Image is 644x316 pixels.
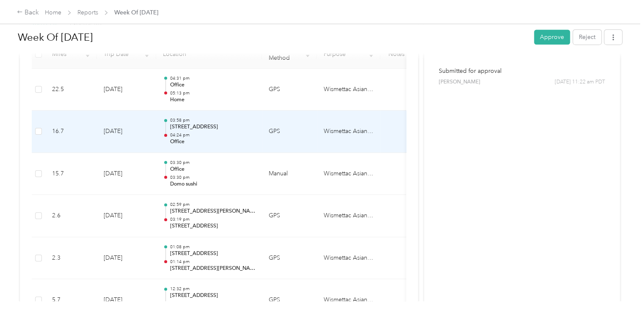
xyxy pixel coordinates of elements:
p: Office [170,166,255,173]
p: Submitted for approval [439,67,605,75]
h1: Week Of June 23 2025 [18,27,528,47]
p: Home [170,96,255,104]
td: Wismettac Asian Foods [317,69,380,111]
p: 04:31 pm [170,75,255,81]
a: Reports [77,9,98,16]
p: 01:08 pm [170,244,255,250]
td: 16.7 [45,111,97,153]
td: [DATE] [97,69,156,111]
p: Office [170,138,255,146]
td: GPS [262,111,317,153]
td: 22.5 [45,69,97,111]
td: [DATE] [97,153,156,195]
td: Manual [262,153,317,195]
div: Back [17,8,39,18]
td: GPS [262,237,317,280]
p: Domo sushi [170,180,255,188]
p: [STREET_ADDRESS][PERSON_NAME] [170,208,255,215]
td: 2.3 [45,237,97,280]
td: 15.7 [45,153,97,195]
td: GPS [262,69,317,111]
p: 03:30 pm [170,160,255,166]
p: 12:32 pm [170,286,255,292]
span: Week Of [DATE] [114,8,158,17]
a: Home [45,9,61,16]
span: [PERSON_NAME] [439,78,480,86]
button: Reject [573,30,601,44]
p: 12:46 pm [170,301,255,307]
span: [DATE] 11:22 am PDT [555,78,605,86]
td: Wismettac Asian Foods [317,195,380,237]
td: Wismettac Asian Foods [317,153,380,195]
p: Office [170,81,255,89]
p: 04:24 pm [170,132,255,138]
p: 03:19 pm [170,216,255,222]
p: [STREET_ADDRESS] [170,250,255,258]
p: 02:59 pm [170,202,255,208]
td: [DATE] [97,111,156,153]
p: [STREET_ADDRESS] [170,222,255,230]
p: [STREET_ADDRESS][PERSON_NAME] [170,265,255,272]
p: [STREET_ADDRESS] [170,292,255,299]
td: 2.6 [45,195,97,237]
td: [DATE] [97,237,156,280]
iframe: Everlance-gr Chat Button Frame [597,269,644,316]
td: Wismettac Asian Foods [317,111,380,153]
p: 03:30 pm [170,175,255,180]
p: 01:14 pm [170,259,255,265]
button: Approve [534,30,570,44]
p: [STREET_ADDRESS] [170,123,255,131]
td: GPS [262,195,317,237]
td: [DATE] [97,195,156,237]
td: Wismettac Asian Foods [317,237,380,280]
p: 03:58 pm [170,117,255,123]
p: 05:13 pm [170,90,255,96]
